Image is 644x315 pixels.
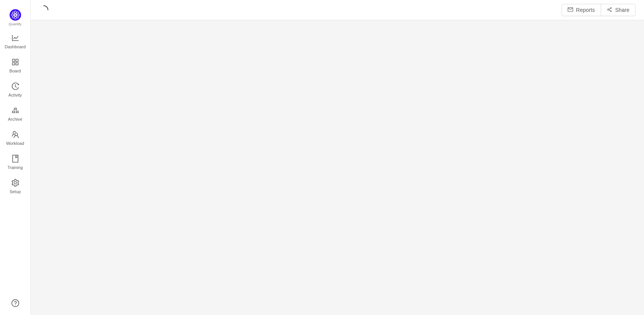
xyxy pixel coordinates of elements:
[10,63,21,79] span: Board
[11,82,19,90] i: icon: history
[9,22,22,26] span: Quantify
[601,4,636,16] button: icon: share-altShare
[11,107,19,114] i: icon: gold
[562,4,601,16] button: icon: mailReports
[11,179,19,187] i: icon: setting
[11,131,19,146] a: Workload
[11,34,19,42] i: icon: line-chart
[11,58,19,66] i: icon: appstore
[6,136,24,151] span: Workload
[10,9,21,21] img: Quantify
[11,107,19,122] a: Archive
[11,34,19,50] a: Dashboard
[11,59,19,74] a: Board
[5,39,26,54] span: Dashboard
[8,112,22,127] span: Archive
[11,179,19,195] a: Setup
[11,155,19,171] a: Training
[11,83,19,98] a: Activity
[11,131,19,138] i: icon: team
[11,299,19,307] a: icon: question-circle
[10,184,21,199] span: Setup
[7,160,23,175] span: Training
[11,155,19,162] i: icon: book
[39,5,48,15] i: icon: loading
[8,87,22,103] span: Activity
